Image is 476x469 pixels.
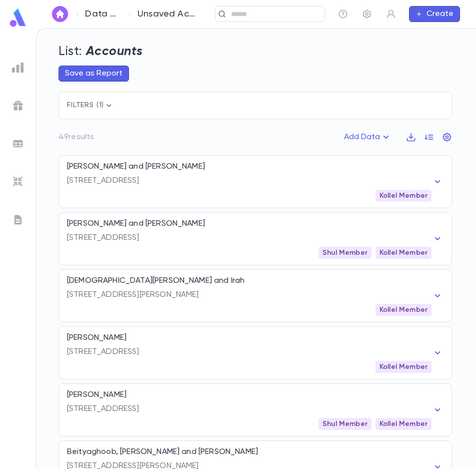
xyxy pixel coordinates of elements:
img: campaigns_grey.99e729a5f7ee94e3726e6486bddda8f1.svg [12,100,24,112]
p: [STREET_ADDRESS] [67,404,431,414]
button: Save as Report [58,66,129,82]
a: Data Center [85,9,120,20]
p: [DEMOGRAPHIC_DATA][PERSON_NAME] and Irah [67,276,244,286]
span: Kollel Member [375,306,431,314]
p: [STREET_ADDRESS] [67,176,431,186]
p: [STREET_ADDRESS][PERSON_NAME] [67,290,431,300]
img: logo [8,8,28,28]
span: Filters ( 1 ) [67,102,114,109]
p: [PERSON_NAME] [67,333,126,343]
span: Kollel Member [375,249,431,257]
span: Kollel Member [375,363,431,371]
p: [STREET_ADDRESS] [67,347,431,357]
span: Kollel Member [375,192,431,200]
span: Shul Member [318,249,371,257]
h5: Accounts [86,45,143,60]
img: imports_grey.530a8a0e642e233f2baf0ef88e8c9fcb.svg [12,176,24,188]
img: letters_grey.7941b92b52307dd3b8a917253454ce1c.svg [12,214,24,226]
h5: List: [58,45,82,60]
img: reports_grey.c525e4749d1bce6a11f5fe2a8de1b229.svg [12,62,24,74]
p: [PERSON_NAME] and [PERSON_NAME] [67,219,205,229]
button: Add Data [338,129,398,145]
p: 49 results [58,132,94,142]
button: Create [409,6,460,22]
img: home_white.a664292cf8c1dea59945f0da9f25487c.svg [54,10,66,18]
span: Kollel Member [375,420,431,428]
p: Unsaved Account List [137,9,197,20]
p: [PERSON_NAME] and [PERSON_NAME] [67,162,205,172]
p: Beityaghoob, [PERSON_NAME] and [PERSON_NAME] [67,447,258,457]
p: [PERSON_NAME] [67,390,126,400]
span: Shul Member [318,420,371,428]
img: batches_grey.339ca447c9d9533ef1741baa751efc33.svg [12,138,24,150]
p: [STREET_ADDRESS] [67,233,431,243]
